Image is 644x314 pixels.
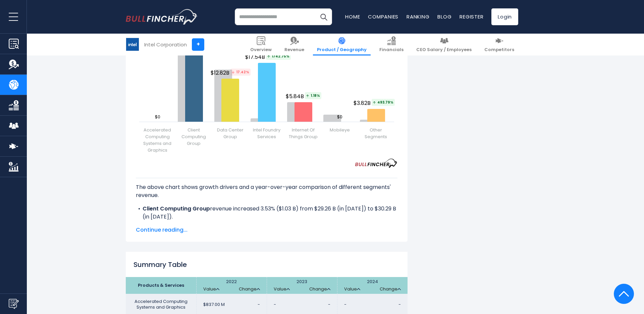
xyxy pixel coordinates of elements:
[239,286,260,292] a: Change
[274,302,276,308] span: -
[315,8,332,25] button: Search
[126,9,198,25] img: bullfincher logo
[328,301,330,308] span: -
[266,53,291,60] span: 1742.75%
[211,69,252,77] span: $12.82B
[246,34,276,55] a: Overview
[274,286,290,292] a: Value
[313,34,371,55] a: Product / Geography
[372,99,395,106] span: 493.79%
[407,13,429,20] a: Ranking
[250,47,272,53] span: Overview
[136,183,397,199] p: The above chart shows growth drivers and a year-over-year comparison of different segments' revenue.
[143,221,196,229] b: Data Center Group
[359,127,393,140] span: Other Segments
[337,114,342,120] span: $0
[258,301,260,308] span: -
[379,47,404,53] span: Financials
[460,13,483,20] a: Register
[317,47,367,53] span: Product / Geography
[344,286,360,292] a: Value
[375,34,408,55] a: Financials
[345,13,360,20] a: Home
[245,53,292,61] span: $17.54B
[136,221,397,237] li: revenue decreased -17.42% ($2.70 B) from $15.52 B (in [DATE]) to $12.82 B (in [DATE]).
[368,13,398,20] a: Companies
[203,286,219,292] a: Value
[230,69,251,76] tspan: 17.42%
[412,34,476,55] a: CEO Salary / Employees
[398,301,401,308] span: -
[126,260,408,270] h2: Summary Table
[286,92,322,101] span: $5.84B
[416,47,472,53] span: CEO Salary / Employees
[267,277,337,294] th: 2023
[286,127,320,140] span: Internet Of Things Group
[213,127,248,140] span: Data Center Group
[354,99,396,107] span: $3.82B
[140,127,175,154] span: Accelerated Computing Systems and Graphics
[144,41,187,48] div: Intel Corporation
[305,92,321,99] span: 1.18%
[337,277,408,294] th: 2024
[380,286,401,292] a: Change
[126,9,198,25] a: Go to homepage
[309,286,330,292] a: Change
[437,13,451,20] a: Blog
[126,277,196,294] th: Products & Services
[484,47,514,53] span: Competitors
[155,114,160,120] span: $0
[491,8,518,25] a: Login
[280,34,308,55] a: Revenue
[136,226,397,234] span: Continue reading...
[196,277,267,294] th: 2022
[480,34,518,55] a: Competitors
[176,127,211,147] span: Client Computing Group
[126,38,139,51] img: INTC logo
[203,302,225,308] span: $837.00 M
[192,38,204,51] a: +
[143,205,210,212] b: Client Computing Group
[344,302,346,308] span: -
[136,205,397,221] li: revenue increased 3.53% ($1.03 B) from $29.26 B (in [DATE]) to $30.29 B (in [DATE]).
[284,47,304,53] span: Revenue
[330,127,350,133] span: Mobileye
[250,127,284,140] span: Intel Foundry Services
